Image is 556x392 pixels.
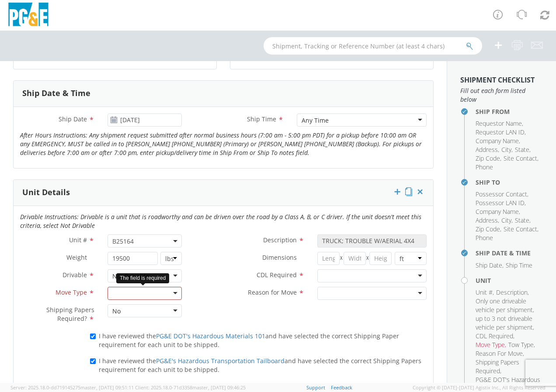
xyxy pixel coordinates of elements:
span: Reason for Move [248,288,297,296]
h4: Ship To [476,179,543,186]
a: PG&E's Hazardous Transportation Tailboard [156,357,285,365]
span: Drivable [63,271,87,279]
div: Not Drivable [112,272,149,281]
div: The field is required [116,273,169,283]
li: , [476,288,494,297]
i: After Hours Instructions: Any shipment request submitted after normal business hours (7:00 am - 5... [20,131,422,157]
span: Company Name [476,207,519,216]
span: Copyright © [DATE]-[DATE] Agistix Inc., All Rights Reserved [413,384,546,391]
li: , [476,261,504,270]
strong: Shipment Checklist [460,75,535,85]
span: Unit # [476,288,493,296]
span: Move Type [56,288,87,296]
span: Description [263,236,297,244]
li: , [496,288,529,297]
h3: Unit Details [22,188,70,197]
input: I have reviewed thePG&E's Hazardous Transportation Tailboardand have selected the correct Shippin... [90,358,96,364]
li: , [476,137,520,145]
li: , [476,145,499,154]
span: B25164 [112,237,177,245]
span: City [501,216,511,224]
li: , [501,145,513,154]
span: CDL Required [476,332,513,340]
h4: Unit [476,277,543,284]
li: , [476,340,506,349]
h4: Ship Date & Time [476,250,543,256]
span: Ship Date [59,115,87,123]
li: , [508,340,535,349]
li: , [476,332,514,340]
span: Phone [476,163,493,171]
li: , [476,358,541,375]
span: Unit # [69,236,87,244]
input: Length [317,252,340,265]
span: Phone [476,234,493,242]
span: master, [DATE] 09:46:25 [192,384,246,391]
li: , [504,154,539,163]
div: No [112,307,121,316]
input: Height [369,252,392,265]
a: Feedback [331,384,352,391]
span: Description [496,288,528,296]
span: Site Contact [504,225,537,233]
span: X [366,252,370,265]
span: Shipping Papers Required [476,358,519,375]
span: State [515,216,529,224]
span: I have reviewed the and have selected the correct Shipping Paper requirement for each unit to be ... [99,332,399,349]
span: Reason For Move [476,349,523,358]
img: pge-logo-06675f144f4cfa6a6814.png [7,3,50,28]
li: , [476,190,528,199]
span: Ship Date [476,261,502,269]
li: , [504,225,539,234]
li: , [476,128,526,137]
span: City [501,145,511,154]
h3: Ship Date & Time [22,89,90,98]
span: Zip Code [476,154,500,162]
span: X [340,252,344,265]
li: , [476,119,523,128]
li: , [515,216,531,225]
li: , [501,216,513,225]
span: Company Name [476,137,519,145]
span: B25164 [108,234,182,248]
span: master, [DATE] 09:51:11 [80,384,134,391]
i: Drivable Instructions: Drivable is a unit that is roadworthy and can be driven over the road by a... [20,213,421,230]
a: PG&E DOT's Hazardous Materials 101 [156,332,265,340]
span: Zip Code [476,225,500,233]
span: Fill out each form listed below [460,86,543,104]
span: Server: 2025.18.0-dd719145275 [10,384,134,391]
span: Weight [66,253,87,261]
span: Tow Type [508,340,534,349]
span: Client: 2025.18.0-71d3358 [135,384,246,391]
li: , [476,199,526,207]
li: , [476,216,499,225]
li: , [476,207,520,216]
li: , [476,297,541,332]
span: Requestor LAN ID [476,128,525,136]
input: I have reviewed thePG&E DOT's Hazardous Materials 101and have selected the correct Shipping Paper... [90,334,96,339]
span: CDL Required [257,271,297,279]
span: Only one driveable vehicle per shipment, up to 3 not driveable vehicle per shipment [476,297,534,331]
span: Possessor Contact [476,190,527,198]
span: Dimensions [262,253,297,261]
span: Possessor LAN ID [476,199,525,207]
li: , [476,225,501,234]
span: Move Type [476,340,505,349]
span: I have reviewed the and have selected the correct Shipping Papers requirement for each unit to be... [99,357,421,374]
span: Shipping Papers Required? [46,306,94,323]
span: Address [476,216,498,224]
span: Ship Time [506,261,532,269]
input: Shipment, Tracking or Reference Number (at least 4 chars) [264,37,482,55]
li: , [476,349,524,358]
li: , [515,145,531,154]
a: Support [306,384,325,391]
span: Site Contact [504,154,537,162]
span: Requestor Name [476,119,522,127]
span: Ship Time [247,115,276,123]
input: Width [344,252,366,265]
li: , [476,154,501,163]
div: Any Time [302,116,329,125]
span: Address [476,145,498,154]
h4: Ship From [476,108,543,115]
span: State [515,145,529,154]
